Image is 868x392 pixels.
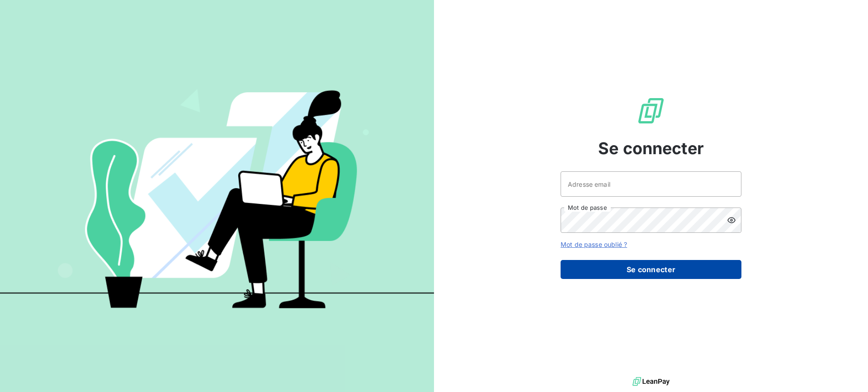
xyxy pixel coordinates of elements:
[561,260,741,279] button: Se connecter
[561,171,741,197] input: placeholder
[561,241,627,248] a: Mot de passe oublié ?
[598,136,704,161] span: Se connecter
[637,96,665,125] img: Logo LeanPay
[632,375,670,388] img: logo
